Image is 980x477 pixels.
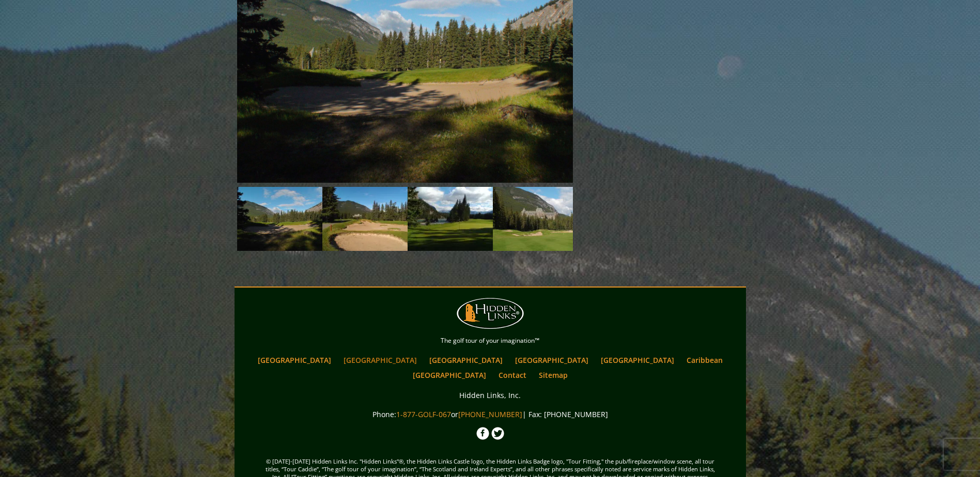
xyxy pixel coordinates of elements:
[476,427,489,440] img: Facebook
[510,353,594,368] a: [GEOGRAPHIC_DATA]
[237,389,743,402] p: Hidden Links, Inc.
[534,368,573,383] a: Sitemap
[491,427,504,440] img: Twitter
[338,353,422,368] a: [GEOGRAPHIC_DATA]
[396,409,451,419] a: 1-877-GOLF-067
[253,353,336,368] a: [GEOGRAPHIC_DATA]
[458,409,522,419] a: [PHONE_NUMBER]
[493,368,532,383] a: Contact
[424,353,508,368] a: [GEOGRAPHIC_DATA]
[596,353,679,368] a: [GEOGRAPHIC_DATA]
[408,368,491,383] a: [GEOGRAPHIC_DATA]
[237,408,743,421] p: Phone: or | Fax: [PHONE_NUMBER]
[681,353,728,368] a: Caribbean
[237,335,743,346] p: The golf tour of your imagination™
